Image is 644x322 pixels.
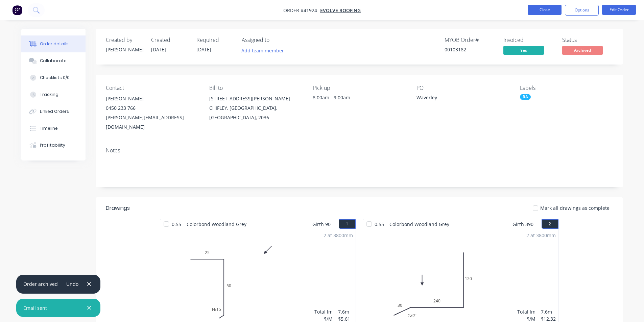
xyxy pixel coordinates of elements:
[21,52,86,69] button: Collaborate
[106,204,130,212] div: Drawings
[338,308,353,315] div: 7.6m
[151,37,188,43] div: Created
[21,86,86,103] button: Tracking
[528,5,562,15] button: Close
[242,46,288,55] button: Add team member
[40,125,58,131] div: Timeline
[512,219,533,229] span: Girth 390
[503,46,544,54] span: Yes
[542,219,558,229] button: 2
[106,37,143,43] div: Created by
[40,75,70,81] div: Checklists 0/0
[21,103,86,120] button: Linked Orders
[21,69,86,86] button: Checklists 0/0
[196,46,211,53] span: [DATE]
[151,46,166,53] span: [DATE]
[209,94,302,103] div: [STREET_ADDRESS][PERSON_NAME]
[40,58,67,64] div: Collaborate
[184,219,249,229] span: Colorbond Woodland Grey
[324,232,353,239] div: 2 at 3800mm
[562,46,603,54] span: Archived
[63,279,82,289] button: Undo
[106,85,198,91] div: Contact
[503,37,554,43] div: Invoiced
[540,204,610,212] span: Mark all drawings as complete
[312,219,331,229] span: Girth 90
[445,37,495,43] div: MYOB Order #
[40,108,69,115] div: Linked Orders
[209,103,302,122] div: CHIFLEY, [GEOGRAPHIC_DATA], [GEOGRAPHIC_DATA], 2036
[106,103,198,113] div: 0450 233 766
[314,308,333,315] div: Total lm
[526,232,556,239] div: 2 at 3800mm
[387,219,452,229] span: Colorbond Woodland Grey
[106,46,143,53] div: [PERSON_NAME]
[21,120,86,137] button: Timeline
[313,94,405,101] div: 8:00am - 9:00am
[520,85,613,91] div: Labels
[40,92,58,98] div: Tracking
[339,219,356,229] button: 1
[23,280,58,288] div: Order archived
[602,5,636,15] button: Edit Order
[238,46,287,55] button: Add team member
[106,147,613,154] div: Notes
[372,219,387,229] span: 0.55
[106,113,198,132] div: [PERSON_NAME][EMAIL_ADDRESS][DOMAIN_NAME]
[106,94,198,103] div: [PERSON_NAME]
[283,7,320,14] span: Order #41924 -
[541,308,556,315] div: 7.6m
[320,7,361,14] a: EVOLVE ROOFING
[169,219,184,229] span: 0.55
[23,304,47,312] div: Email sent
[21,35,86,52] button: Order details
[106,94,198,132] div: [PERSON_NAME]0450 233 766[PERSON_NAME][EMAIL_ADDRESS][DOMAIN_NAME]
[445,46,495,53] div: 00103182
[242,37,309,43] div: Assigned to
[209,85,302,91] div: Bill to
[517,308,535,315] div: Total lm
[416,85,509,91] div: PO
[416,94,501,103] div: Waverley
[12,5,22,15] img: Factory
[562,37,613,43] div: Status
[520,94,531,100] div: RA
[21,137,86,154] button: Profitability
[40,142,65,148] div: Profitability
[313,85,405,91] div: Pick up
[40,41,69,47] div: Order details
[196,37,234,43] div: Required
[209,94,302,122] div: [STREET_ADDRESS][PERSON_NAME]CHIFLEY, [GEOGRAPHIC_DATA], [GEOGRAPHIC_DATA], 2036
[565,5,599,16] button: Options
